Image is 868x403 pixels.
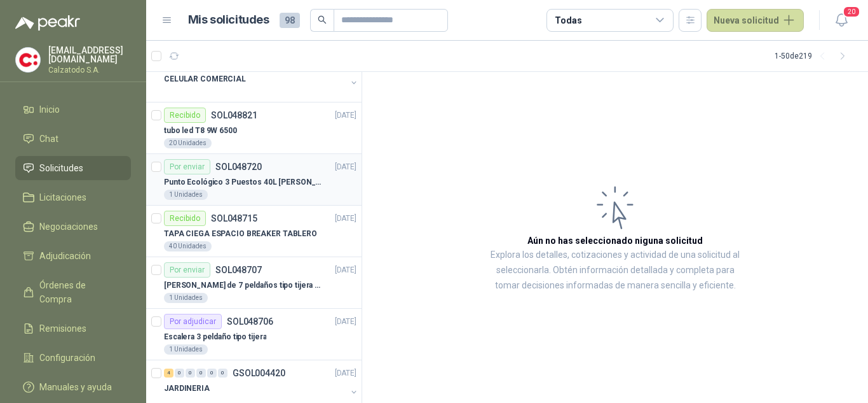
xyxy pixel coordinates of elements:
[15,273,131,311] a: Órdenes de Compra
[164,176,322,188] p: Punto Ecológico 3 Puestos 40L [PERSON_NAME] Negro Verde Con Tapa
[146,154,362,206] a: Por enviarSOL048720[DATE] Punto Ecológico 3 Puestos 40L [PERSON_NAME] Negro Verde Con Tapa1 Unidades
[218,369,227,378] div: 0
[39,249,91,263] span: Adjudicación
[335,367,356,379] p: [DATE]
[335,213,356,225] p: [DATE]
[15,316,131,341] a: Remisiones
[196,369,206,378] div: 0
[164,190,208,200] div: 1 Unidades
[164,211,206,226] div: Recibido
[707,9,804,32] button: Nueva solicitud
[15,97,131,122] a: Inicio
[15,375,131,399] a: Manuales y ayuda
[207,369,217,378] div: 0
[164,262,210,278] div: Por enviar
[527,234,703,248] h3: Aún no has seleccionado niguna solicitud
[280,13,300,28] span: 98
[48,46,131,64] p: [EMAIL_ADDRESS][DOMAIN_NAME]
[164,138,212,148] div: 20 Unidades
[39,380,112,394] span: Manuales y ayuda
[15,156,131,180] a: Solicitudes
[164,56,359,97] a: 0 1 0 0 0 1 GSOL004715[DATE] CELULAR COMERCIAL
[15,346,131,370] a: Configuración
[830,9,853,32] button: 20
[146,309,362,360] a: Por adjudicarSOL048706[DATE] Escalera 3 peldaño tipo tijera1 Unidades
[164,241,212,251] div: 40 Unidades
[211,214,257,223] p: SOL048715
[164,369,173,378] div: 4
[39,132,58,146] span: Chat
[164,293,208,303] div: 1 Unidades
[164,344,208,355] div: 1 Unidades
[335,316,356,328] p: [DATE]
[15,185,131,209] a: Licitaciones
[39,220,98,234] span: Negociaciones
[188,11,269,29] h1: Mis solicitudes
[146,206,362,257] a: RecibidoSOL048715[DATE] TAPA CIEGA ESPACIO BREAKER TABLERO40 Unidades
[318,15,327,24] span: search
[39,190,86,204] span: Licitaciones
[15,127,131,151] a: Chat
[335,110,356,122] p: [DATE]
[335,161,356,173] p: [DATE]
[164,279,322,292] p: [PERSON_NAME] de 7 peldaños tipo tijera 50cm (En apertura) para que se pueda abrir bien en la bodega
[15,215,131,239] a: Negociaciones
[15,15,80,31] img: Logo peakr
[164,108,206,123] div: Recibido
[775,46,853,66] div: 1 - 50 de 219
[39,351,95,365] span: Configuración
[164,228,317,240] p: TAPA CIEGA ESPACIO BREAKER TABLERO
[211,111,257,120] p: SOL048821
[215,265,262,274] p: SOL048707
[164,73,246,85] p: CELULAR COMERCIAL
[175,369,184,378] div: 0
[843,6,860,18] span: 20
[164,331,266,343] p: Escalera 3 peldaño tipo tijera
[233,369,285,378] p: GSOL004420
[39,161,83,175] span: Solicitudes
[555,13,581,27] div: Todas
[186,369,195,378] div: 0
[489,248,741,293] p: Explora los detalles, cotizaciones y actividad de una solicitud al seleccionarla. Obtén informaci...
[146,257,362,309] a: Por enviarSOL048707[DATE] [PERSON_NAME] de 7 peldaños tipo tijera 50cm (En apertura) para que se ...
[335,264,356,276] p: [DATE]
[39,322,86,336] span: Remisiones
[39,278,119,306] span: Órdenes de Compra
[16,48,40,72] img: Company Logo
[164,159,210,174] div: Por enviar
[164,314,222,329] div: Por adjudicar
[227,317,273,326] p: SOL048706
[48,66,131,74] p: Calzatodo S.A.
[164,125,237,137] p: tubo led T8 9W 6500
[39,103,60,117] span: Inicio
[15,244,131,268] a: Adjudicación
[215,162,262,171] p: SOL048720
[164,383,210,395] p: JARDINERIA
[146,103,362,154] a: RecibidoSOL048821[DATE] tubo led T8 9W 650020 Unidades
